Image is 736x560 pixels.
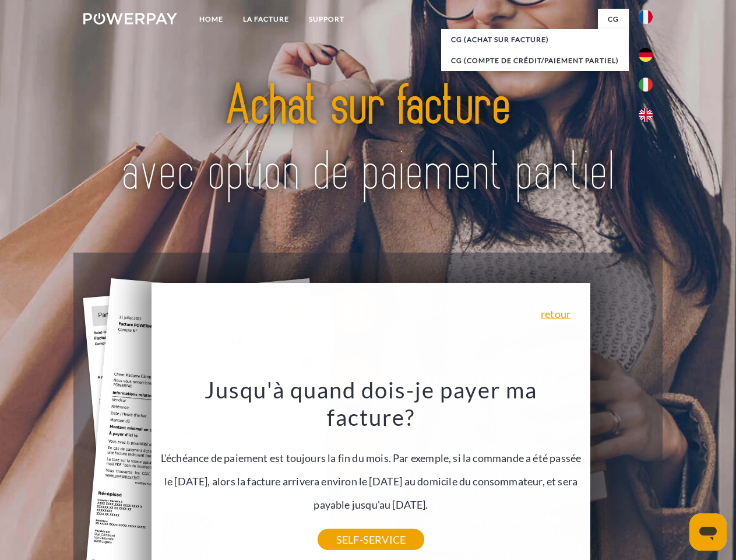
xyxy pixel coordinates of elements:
[159,376,584,432] h3: Jusqu'à quand dois-je payer ma facture?
[233,9,299,30] a: LA FACTURE
[83,13,177,24] img: logo-powerpay-white.svg
[598,9,629,30] a: CG
[639,78,653,92] img: it
[639,10,653,24] img: fr
[441,29,629,50] a: CG (achat sur facture)
[541,309,571,319] a: retour
[639,108,653,122] img: en
[299,9,354,30] a: Support
[318,529,424,550] a: SELF-SERVICE
[689,513,727,551] iframe: Bouton de lancement de la fenêtre de messagerie
[159,376,584,540] div: L'échéance de paiement est toujours la fin du mois. Par exemple, si la commande a été passée le [...
[189,9,233,30] a: Home
[111,56,625,223] img: title-powerpay_fr.svg
[441,50,629,71] a: CG (Compte de crédit/paiement partiel)
[639,48,653,62] img: de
